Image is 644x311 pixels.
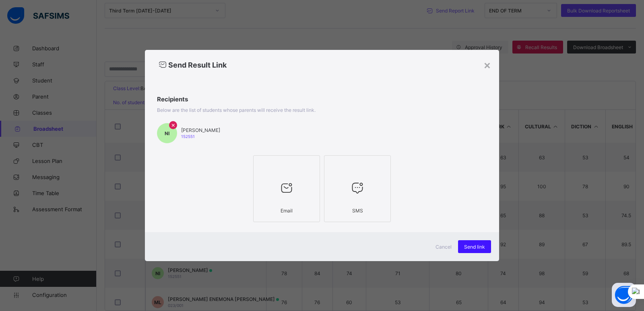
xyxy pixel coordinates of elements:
span: [PERSON_NAME] [181,127,220,133]
div: Email [258,204,316,218]
button: Open asap [612,283,636,307]
div: SMS [328,204,386,218]
span: Below are the list of students whose parents will receive the result link. [157,107,316,113]
span: Cancel [436,244,452,250]
span: Recipients [157,95,487,103]
h2: Send Result Link [157,60,487,70]
span: 152551 [181,134,195,139]
span: NI [165,130,169,136]
span: × [171,121,175,129]
span: Send link [464,244,485,250]
div: × [483,58,491,72]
